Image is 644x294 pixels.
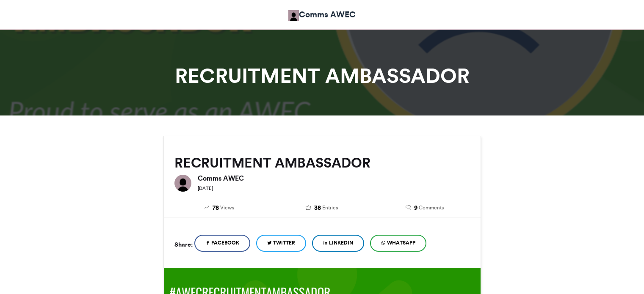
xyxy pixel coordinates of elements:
[288,8,356,21] a: Comms AWEC
[174,175,191,192] img: Comms AWEC
[87,66,557,86] h1: RECRUITMENT AMBASSADOR
[288,10,299,21] img: Comms AWEC
[277,203,367,213] a: 38 Entries
[312,235,364,252] a: LinkedIn
[198,175,470,181] h6: Comms AWEC
[174,203,265,213] a: 78 Views
[329,239,353,247] span: LinkedIn
[194,235,250,252] a: Facebook
[314,203,321,213] span: 38
[380,203,470,213] a: 9 Comments
[174,239,193,250] h5: Share:
[414,203,417,213] span: 9
[370,235,426,252] a: WhatsApp
[213,203,219,213] span: 78
[211,239,239,247] span: Facebook
[322,204,338,212] span: Entries
[198,185,213,191] small: [DATE]
[419,204,444,212] span: Comments
[273,239,295,247] span: Twitter
[220,204,234,212] span: Views
[387,239,415,247] span: WhatsApp
[174,155,470,170] h2: RECRUITMENT AMBASSADOR
[256,235,306,252] a: Twitter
